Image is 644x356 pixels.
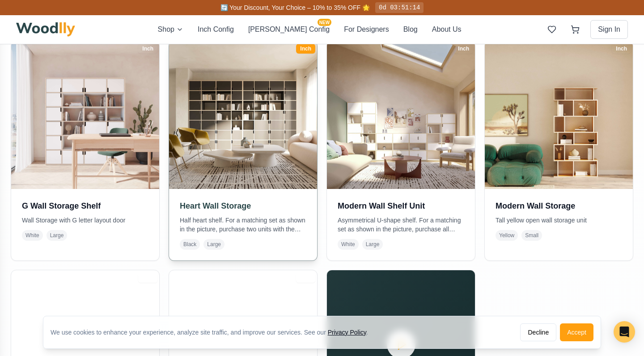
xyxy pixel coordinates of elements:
p: Asymmetrical U-shape shelf. For a matching set as shown in the picture, purchase all three units. [338,216,464,234]
span: White [22,230,43,241]
button: Inch Config [198,24,234,35]
span: Black [180,239,200,250]
span: NEW [318,19,331,26]
div: We use cookies to enhance your experience, analyze site traffic, and improve our services. See our . [51,328,375,337]
img: G Wall Storage Shelf [11,41,159,189]
button: About Us [432,24,462,35]
span: White [338,239,359,250]
button: Accept [560,323,593,341]
img: Woodlly [16,22,75,37]
span: Large [203,239,225,250]
span: Yellow [496,230,518,241]
p: Tall yellow open wall storage unit [496,216,622,225]
button: Sign In [590,20,628,39]
span: 🔄 Your Discount, Your Choice – 10% to 35% OFF 🌟 [220,4,370,11]
button: Shop [158,24,183,35]
button: For Designers [344,24,389,35]
div: Inch [612,44,631,54]
button: Blog [403,24,418,35]
span: Large [362,239,383,250]
span: Small [521,230,542,241]
div: Inch [454,44,473,54]
div: Open Intercom Messenger [614,321,635,343]
img: Modern Wall Shelf Unit [327,41,475,189]
a: Privacy Policy [328,329,366,336]
img: Modern Wall Storage [485,41,633,189]
div: Inch [296,44,315,54]
span: Large [47,230,68,241]
h3: Heart Wall Storage [180,200,306,212]
p: Wall Storage with G letter layout door [22,216,148,225]
p: Half heart shelf. For a matching set as shown in the picture, purchase two units with the mirrore... [180,216,306,234]
h3: G Wall Storage Shelf [22,200,148,212]
button: [PERSON_NAME] ConfigNEW [248,24,330,35]
div: 0d 03:51:14 [375,2,424,13]
img: Heart Wall Storage [165,38,321,193]
div: Inch [296,273,315,283]
div: Inch [138,273,157,283]
h3: Modern Wall Shelf Unit [338,200,464,212]
button: Decline [520,323,556,341]
h3: Modern Wall Storage [496,200,622,212]
div: Inch [138,44,157,54]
